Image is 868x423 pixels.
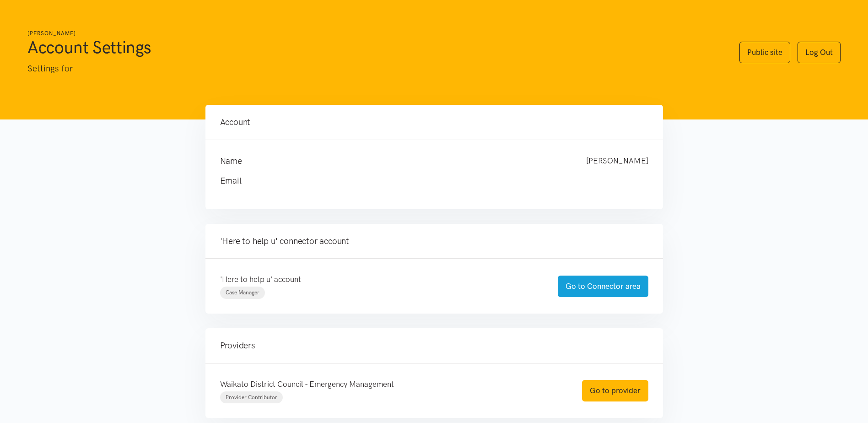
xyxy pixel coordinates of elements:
[220,273,539,286] p: 'Here to help u' account
[27,36,721,58] h1: Account Settings
[27,62,721,76] p: Settings for
[226,289,259,296] span: Case Manager
[798,42,841,63] a: Log Out
[220,116,648,129] h4: Account
[220,339,648,352] h4: Providers
[220,155,568,168] h4: Name
[220,174,630,187] h4: Email
[739,42,790,63] a: Public site
[226,394,277,401] span: Provider Contributor
[582,380,648,401] a: Go to provider
[577,155,658,168] div: [PERSON_NAME]
[220,235,648,248] h4: 'Here to help u' connector account
[27,29,721,38] h6: [PERSON_NAME]
[558,276,648,297] a: Go to Connector area
[220,378,564,390] p: Waikato District Council - Emergency Management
